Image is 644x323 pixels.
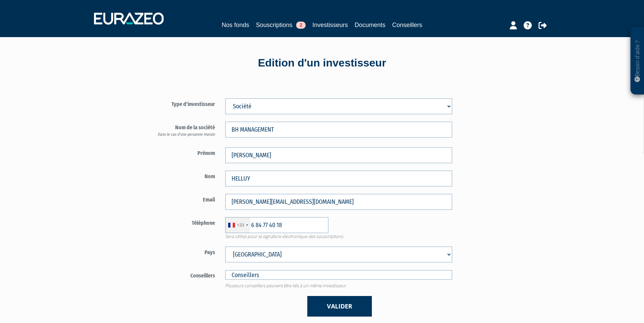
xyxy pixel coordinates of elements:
label: Nom de la société [141,122,220,137]
span: 2 [296,22,306,29]
label: Nom [141,170,220,181]
div: +33 [237,222,244,228]
a: Investisseurs [312,20,348,31]
label: Email [141,194,220,204]
img: 1732889491-logotype_eurazeo_blanc_rvb.png [94,12,164,25]
label: Prénom [141,147,220,157]
span: Plusieurs conseillers peuvent être liés à un même investisseur [220,282,457,289]
div: Edition d'un investisseur [129,55,515,71]
button: Valider [307,296,372,317]
div: Dans le cas d’une personne morale [146,132,215,137]
label: Type d'investisseur [141,98,220,108]
a: Souscriptions2 [256,20,306,30]
a: Conseillers [392,20,422,30]
label: Pays [141,246,220,257]
input: 6 12 34 56 78 [225,217,329,233]
a: Nos fonds [222,20,249,30]
label: Conseillers [141,270,220,280]
div: France: +33 [225,217,250,233]
span: Sera utilisé pour la signature électronique des souscriptions [220,233,457,240]
label: Téléphone [141,217,220,227]
p: Besoin d'aide ? [634,31,641,91]
a: Documents [355,20,385,30]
